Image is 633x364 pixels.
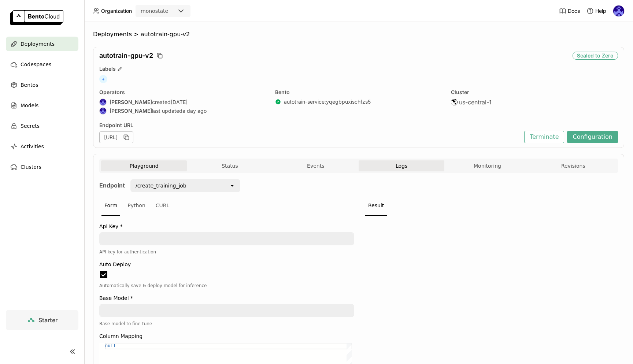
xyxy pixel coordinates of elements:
span: Secrets [21,122,40,130]
button: Status [187,160,273,171]
img: Andrew correa [100,99,106,105]
div: Help [586,7,606,15]
div: Result [365,196,387,216]
a: Starter [6,310,78,330]
span: Help [595,8,606,14]
img: logo [10,10,63,25]
nav: Breadcrumbs navigation [93,31,624,38]
span: null [105,343,116,349]
a: Models [6,98,78,113]
button: Terminate [524,131,564,143]
a: Codespaces [6,57,78,72]
div: CURL [153,196,173,216]
button: Playground [101,160,187,171]
span: Starter [38,316,58,324]
span: Logs [396,163,407,169]
a: Secrets [6,119,78,133]
span: > [132,31,141,38]
input: Selected monostate. [169,8,170,15]
span: Organization [101,8,132,14]
button: Revisions [530,160,616,171]
a: autotrain-service:yqegbpuxischfzs5 [284,99,371,105]
strong: [PERSON_NAME] [110,99,152,105]
a: Bentos [6,78,78,92]
label: Auto Deploy [99,261,354,267]
div: Automatically save & deploy model for inference [99,282,354,289]
button: Monitoring [444,160,530,171]
div: Bento [275,89,442,96]
label: Column Mapping [99,333,354,339]
span: Deployments [21,40,55,48]
span: Codespaces [21,60,51,69]
span: a day ago [182,108,207,114]
span: us-central-1 [459,99,492,106]
a: Docs [559,7,580,15]
div: /create_training_job [136,182,186,189]
div: created [99,99,266,106]
strong: Endpoint [99,182,125,189]
div: Cluster [451,89,618,96]
span: Models [21,101,38,110]
span: Clusters [21,163,41,171]
div: Base model to fine-tune [99,320,354,327]
div: Form [101,196,120,216]
a: Activities [6,139,78,154]
div: Labels [99,66,618,72]
label: Base Model * [99,295,354,301]
label: Api Key * [99,223,354,229]
button: Events [273,160,359,171]
span: autotrain-gpu-v2 [141,31,190,38]
div: Endpoint URL [99,122,521,129]
span: Deployments [93,31,132,38]
input: Selected /create_training_job. [187,182,188,189]
span: Bentos [21,81,38,89]
button: Configuration [567,131,618,143]
div: Operators [99,89,266,96]
div: last updated [99,107,266,115]
div: API key for authentication [99,248,354,256]
div: monostate [141,7,168,15]
span: Activities [21,142,44,151]
span: Docs [568,8,580,14]
span: autotrain-gpu-v2 [99,52,153,60]
a: Deployments [6,37,78,51]
div: [URL] [99,131,133,143]
span: + [99,75,107,83]
svg: open [229,183,235,189]
img: Andrew correa [100,108,106,114]
div: Python [125,196,148,216]
a: Clusters [6,160,78,174]
div: Scaled to Zero [573,52,618,60]
span: [DATE] [171,99,188,105]
strong: [PERSON_NAME] [110,108,152,114]
img: Andrew correa [613,5,624,16]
